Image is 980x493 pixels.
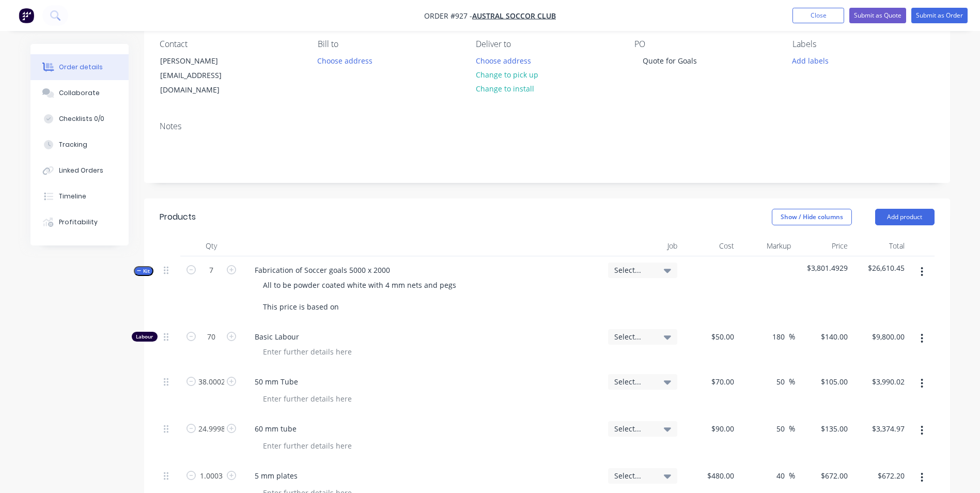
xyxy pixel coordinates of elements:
span: Select... [614,265,654,275]
div: Cost [681,236,738,256]
div: Notes [160,121,935,131]
div: Deliver to [476,39,617,49]
div: Linked Orders [59,166,103,175]
div: Products [160,211,196,223]
div: Job [604,236,681,256]
button: Profitability [30,209,129,235]
div: Labels [792,39,934,49]
button: Kit [134,266,153,276]
button: Tracking [30,132,129,158]
span: $3,801.4929 [799,263,848,273]
span: % [789,470,795,482]
span: % [789,376,795,388]
span: Select... [614,331,654,342]
div: 5 mm plates [246,468,306,483]
div: Order details [59,63,103,72]
div: Checklists 0/0 [59,114,104,124]
span: Select... [614,376,654,387]
span: Kit [137,267,150,275]
div: Quote for Goals [634,53,705,68]
img: Factory [19,8,34,23]
div: Qty [180,236,242,256]
span: % [789,423,795,435]
div: [PERSON_NAME][EMAIL_ADDRESS][DOMAIN_NAME] [151,53,255,98]
button: Collaborate [30,80,129,106]
a: Austral Soccor Club [472,11,556,21]
button: Submit as Order [911,8,968,23]
div: All to be powder coated white with 4 mm nets and pegs This price is based on [255,278,464,314]
div: Tracking [59,140,87,149]
button: Add product [875,209,935,225]
button: Submit as Quote [849,8,906,23]
div: Bill to [318,39,459,49]
span: Basic Labour [255,331,600,342]
span: % [789,331,795,343]
button: Show / Hide columns [772,209,852,225]
span: Select... [614,423,654,434]
div: Markup [738,236,795,256]
div: 50 mm Tube [246,374,306,389]
button: Change to pick up [470,68,543,82]
button: Linked Orders [30,158,129,183]
button: Change to install [470,82,539,96]
button: Checklists 0/0 [30,106,129,132]
div: [PERSON_NAME] [160,54,246,68]
div: Price [795,236,852,256]
div: Fabrication of Soccer goals 5000 x 2000 [246,263,398,278]
button: Close [792,8,844,23]
button: Order details [30,54,129,80]
span: $26,610.45 [856,263,905,273]
button: Timeline [30,183,129,209]
span: Select... [614,470,654,481]
button: Choose address [312,53,378,67]
button: Choose address [470,53,536,67]
span: Order #927 - [424,11,472,21]
div: [EMAIL_ADDRESS][DOMAIN_NAME] [160,68,246,97]
div: Labour [132,332,158,342]
div: Total [852,236,909,256]
div: PO [634,39,776,49]
div: Collaborate [59,88,100,98]
button: Add labels [787,53,834,67]
div: Profitability [59,218,98,227]
div: 60 mm tube [246,421,305,436]
div: Contact [160,39,301,49]
div: Timeline [59,192,86,201]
